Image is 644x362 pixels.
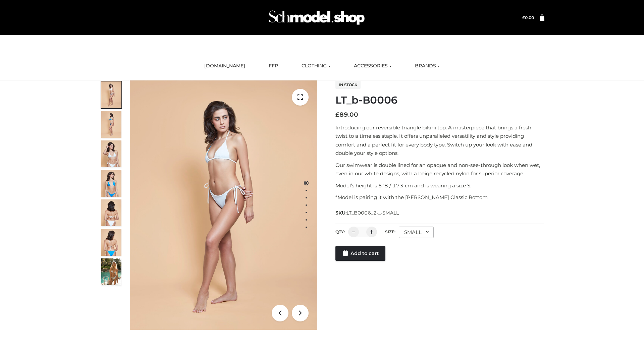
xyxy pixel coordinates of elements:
img: ArielClassicBikiniTop_CloudNine_AzureSky_OW114ECO_3-scaled.jpg [101,140,121,167]
a: CLOTHING [297,59,335,73]
img: Arieltop_CloudNine_AzureSky2.jpg [101,258,121,285]
p: *Model is pairing it with the [PERSON_NAME] Classic Bottom [335,193,544,202]
a: £0.00 [522,15,534,20]
h1: LT_b-B0006 [335,94,544,106]
img: ArielClassicBikiniTop_CloudNine_AzureSky_OW114ECO_4-scaled.jpg [101,170,121,197]
p: Our swimwear is double lined for an opaque and non-see-through look when wet, even in our white d... [335,161,544,178]
a: FFP [264,59,283,73]
img: ArielClassicBikiniTop_CloudNine_AzureSky_OW114ECO_8-scaled.jpg [101,229,121,256]
a: ACCESSORIES [349,59,396,73]
span: In stock [335,81,361,89]
span: LT_B0006_2-_-SMALL [346,210,399,216]
label: Size: [385,229,395,234]
img: ArielClassicBikiniTop_CloudNine_AzureSky_OW114ECO_7-scaled.jpg [101,199,121,226]
label: QTY: [335,229,345,234]
p: Introducing our reversible triangle bikini top. A masterpiece that brings a fresh twist to a time... [335,123,544,158]
span: £ [335,111,339,118]
p: Model’s height is 5 ‘8 / 173 cm and is wearing a size S. [335,181,544,190]
img: ArielClassicBikiniTop_CloudNine_AzureSky_OW114ECO_2-scaled.jpg [101,111,121,138]
img: Schmodel Admin 964 [266,4,367,31]
span: £ [522,15,525,20]
img: ArielClassicBikiniTop_CloudNine_AzureSky_OW114ECO_1 [130,80,317,330]
a: [DOMAIN_NAME] [199,59,250,73]
img: ArielClassicBikiniTop_CloudNine_AzureSky_OW114ECO_1-scaled.jpg [101,81,121,108]
a: Add to cart [335,246,385,261]
div: SMALL [399,227,434,238]
bdi: 89.00 [335,111,358,118]
span: SKU: [335,209,399,217]
bdi: 0.00 [522,15,534,20]
a: BRANDS [410,59,445,73]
